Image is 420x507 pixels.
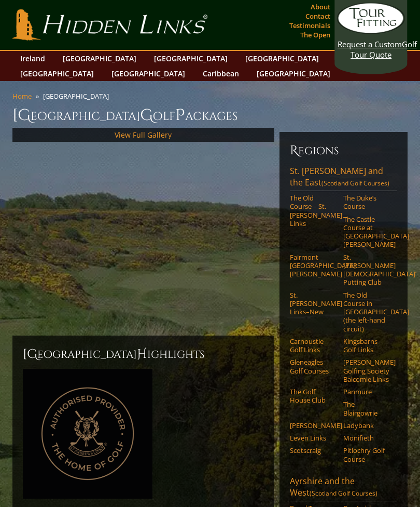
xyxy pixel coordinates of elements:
a: Monifieth [343,434,390,442]
a: [GEOGRAPHIC_DATA] [106,66,190,81]
span: Request a Custom [338,39,402,49]
h6: Regions [290,142,397,159]
a: The Blairgowrie [343,400,390,417]
a: Gleneagles Golf Courses [290,358,337,375]
a: The Old Course – St. [PERSON_NAME] Links [290,194,337,228]
a: [GEOGRAPHIC_DATA] [251,66,335,81]
a: The Duke’s Course [343,194,390,211]
a: View Full Gallery [115,130,172,140]
a: The Old Course in [GEOGRAPHIC_DATA] (the left-hand circuit) [343,291,390,333]
a: Ayrshire and the West(Scotland Golf Courses) [290,475,397,501]
a: St. [PERSON_NAME] [DEMOGRAPHIC_DATA]’ Putting Club [343,253,390,287]
a: [GEOGRAPHIC_DATA] [58,51,142,66]
a: [GEOGRAPHIC_DATA] [15,66,99,81]
span: P [175,105,185,126]
a: Ireland [15,51,50,66]
a: [GEOGRAPHIC_DATA] [240,51,324,66]
a: St. [PERSON_NAME] Links–New [290,291,337,316]
a: Caribbean [198,66,244,81]
span: H [137,346,147,363]
a: Contact [303,9,333,23]
a: Request a CustomGolf Tour Quote [338,3,405,60]
a: [PERSON_NAME] Golfing Society Balcomie Links [343,358,390,383]
a: Pitlochry Golf Course [343,446,390,463]
a: Carnoustie Golf Links [290,337,337,354]
a: Home [12,91,32,101]
li: [GEOGRAPHIC_DATA] [43,91,113,101]
a: Leven Links [290,434,337,442]
a: St. [PERSON_NAME] and the East(Scotland Golf Courses) [290,165,397,191]
a: The Castle Course at [GEOGRAPHIC_DATA][PERSON_NAME] [343,215,390,249]
span: G [140,105,153,126]
a: The Open [298,28,333,42]
a: Panmure [343,388,390,396]
a: [PERSON_NAME] [290,421,337,430]
a: Kingsbarns Golf Links [343,337,390,354]
a: Fairmont [GEOGRAPHIC_DATA][PERSON_NAME] [290,253,337,278]
span: (Scotland Golf Courses) [310,489,377,498]
a: The Golf House Club [290,388,337,405]
a: [GEOGRAPHIC_DATA] [149,51,233,66]
h1: [GEOGRAPHIC_DATA] olf ackages [12,105,407,126]
a: Testimonials [287,18,333,33]
a: Scotscraig [290,446,337,455]
span: (Scotland Golf Courses) [321,179,389,188]
h2: [GEOGRAPHIC_DATA] ighlights [23,346,263,363]
a: Ladybank [343,421,390,430]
